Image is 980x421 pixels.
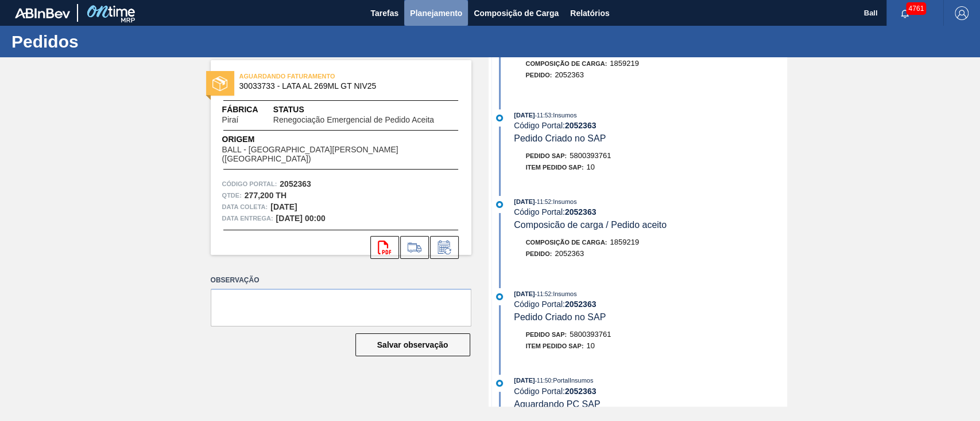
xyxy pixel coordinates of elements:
[514,290,534,297] span: [DATE]
[496,115,503,121] img: atual
[535,291,551,297] span: - 11:52
[222,116,239,124] span: Piraí
[906,2,926,15] span: 4761
[551,112,577,119] span: : Insumos
[212,76,227,91] img: status
[565,207,596,217] strong: 2052363
[526,152,567,159] span: Pedido SAP:
[239,82,448,91] span: 30033733 - LATA AL 269ML GT NIV25
[222,145,460,163] span: BALL - [GEOGRAPHIC_DATA][PERSON_NAME] ([GEOGRAPHIC_DATA])
[222,213,273,224] span: Data entrega:
[211,272,471,289] label: Observação
[370,236,399,259] div: Abrir arquivo PDF
[526,72,552,78] span: Pedido :
[270,202,297,211] strong: [DATE]
[555,70,584,79] span: 2052363
[514,399,600,409] span: Aguardando PC SAP
[222,133,460,145] span: Origem
[496,293,503,300] img: atual
[526,239,607,246] span: Composição de Carga :
[496,201,503,208] img: atual
[474,6,559,20] span: Composição de Carga
[514,300,787,309] div: Código Portal:
[222,190,242,201] span: Qtde :
[400,236,429,259] div: Ir para Composição de Carga
[586,163,594,171] span: 10
[570,151,611,160] span: 5800393761
[239,70,400,82] span: AGUARDANDO FATURAMENTO
[276,214,326,223] strong: [DATE] 00:00
[551,290,577,297] span: : Insumos
[15,8,70,18] img: TNhmsLtSVTkK8tSr43FrP2fwEKptu5GPRR3wAAAABJRU5ErkJggg==
[410,6,462,20] span: Planejamento
[514,377,534,384] span: [DATE]
[565,300,596,309] strong: 2052363
[430,236,459,259] div: Informar alteração no pedido
[514,387,787,396] div: Código Portal:
[280,179,311,188] strong: 2052363
[955,6,969,20] img: Logout
[535,377,551,384] span: - 11:50
[526,343,584,349] span: Item pedido SAP:
[886,5,923,21] button: Notificações
[551,377,593,384] span: : PortalInsumos
[222,178,277,190] span: Código Portal:
[245,191,286,200] strong: 277,200 TH
[355,333,470,356] button: Salvar observação
[526,60,607,67] span: Composição de Carga :
[526,164,584,171] span: Item pedido SAP:
[555,249,584,258] span: 2052363
[551,198,577,205] span: : Insumos
[610,238,639,246] span: 1859219
[273,104,460,116] span: Status
[610,59,639,68] span: 1859219
[514,198,534,205] span: [DATE]
[514,121,787,130] div: Código Portal:
[11,35,215,48] h1: Pedidos
[526,250,552,257] span: Pedido :
[570,330,611,339] span: 5800393761
[514,133,606,143] span: Pedido Criado no SAP
[535,112,551,119] span: - 11:53
[273,116,434,124] span: Renegociação Emergencial de Pedido Aceita
[222,104,273,116] span: Fábrica
[565,387,596,396] strong: 2052363
[514,112,534,119] span: [DATE]
[526,331,567,338] span: Pedido SAP:
[535,199,551,205] span: - 11:52
[496,380,503,387] img: atual
[370,6,398,20] span: Tarefas
[570,6,609,20] span: Relatórios
[514,220,667,230] span: Composicão de carga / Pedido aceito
[514,207,787,217] div: Código Portal:
[514,312,606,322] span: Pedido Criado no SAP
[222,201,268,213] span: Data coleta:
[565,121,596,130] strong: 2052363
[586,341,594,350] span: 10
